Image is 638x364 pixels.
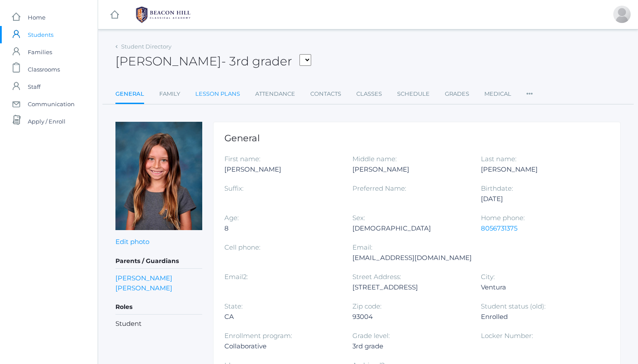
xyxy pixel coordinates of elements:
a: Contacts [310,85,341,103]
label: City: [481,273,495,281]
div: Laura Ewing [613,6,631,23]
a: Family [159,85,180,103]
a: Edit photo [115,237,149,246]
span: Apply / Enroll [28,113,66,130]
label: Birthdate: [481,184,513,192]
span: Students [28,26,53,43]
img: BHCALogos-05-308ed15e86a5a0abce9b8dd61676a3503ac9727e845dece92d48e8588c001991.png [131,4,196,26]
a: General [115,85,144,104]
div: [PERSON_NAME] [224,164,339,175]
label: Locker Number: [481,331,533,340]
label: Suffix: [224,184,243,192]
div: CA [224,312,339,322]
div: Enrolled [481,312,596,322]
a: Classes [356,85,382,103]
div: 8 [224,223,339,234]
label: Street Address: [352,273,401,281]
span: Classrooms [28,61,60,78]
div: [STREET_ADDRESS] [352,282,467,292]
a: [PERSON_NAME] [115,283,172,293]
label: Grade level: [352,331,390,340]
h5: Parents / Guardians [115,254,202,269]
a: Lesson Plans [195,85,240,103]
div: [PERSON_NAME] [481,164,596,175]
h2: [PERSON_NAME] [115,55,311,68]
div: [DEMOGRAPHIC_DATA] [352,223,467,234]
label: Age: [224,214,239,222]
label: Zip code: [352,302,381,310]
div: 93004 [352,312,467,322]
a: Grades [445,85,469,103]
a: [PERSON_NAME] [115,273,172,283]
h5: Roles [115,300,202,315]
label: Email: [352,243,372,251]
span: - 3rd grader [221,54,292,68]
label: Preferred Name: [352,184,406,192]
label: State: [224,302,243,310]
a: Schedule [397,85,430,103]
label: Student status (old): [481,302,546,310]
label: First name: [224,155,260,163]
div: 3rd grade [352,341,467,351]
span: Communication [28,95,75,113]
label: Cell phone: [224,243,260,251]
label: Email2: [224,273,248,281]
label: Sex: [352,214,365,222]
div: Ventura [481,282,596,292]
a: Student Directory [121,43,171,50]
span: Home [28,9,46,26]
li: Student [115,319,202,329]
div: Collaborative [224,341,339,351]
a: Medical [484,85,511,103]
label: Last name: [481,155,516,163]
img: Evangeline Ewing [115,122,202,230]
label: Home phone: [481,214,525,222]
div: [DATE] [481,194,596,204]
label: Enrollment program: [224,331,292,340]
a: Attendance [255,85,295,103]
label: Middle name: [352,155,397,163]
div: [PERSON_NAME] [352,164,467,175]
span: Families [28,43,52,61]
span: Staff [28,78,40,95]
div: [EMAIL_ADDRESS][DOMAIN_NAME] [352,253,472,263]
h1: General [224,133,609,143]
a: 8056731375 [481,224,517,232]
